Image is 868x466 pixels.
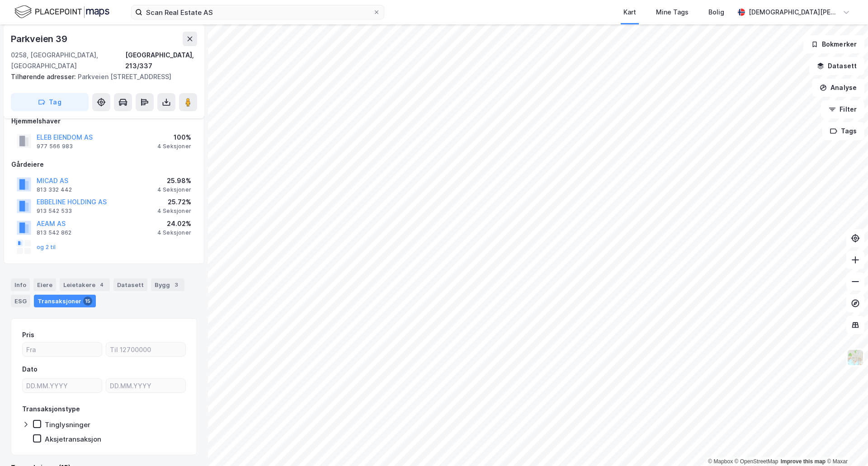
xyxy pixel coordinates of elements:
div: 0258, [GEOGRAPHIC_DATA], [GEOGRAPHIC_DATA] [11,50,125,71]
div: Mine Tags [656,7,689,18]
button: Analyse [812,79,864,97]
div: Gårdeiere [11,159,197,170]
button: Filter [821,100,864,118]
div: 4 Seksjoner [157,229,191,236]
div: 25.72% [157,197,191,207]
div: ESG [11,295,30,307]
div: 813 542 862 [37,229,71,236]
div: 4 Seksjoner [157,207,191,215]
div: Bolig [708,7,724,18]
input: Søk på adresse, matrikkel, gårdeiere, leietakere eller personer [142,5,373,19]
div: Kontrollprogram for chat [823,423,868,466]
div: Pris [22,329,34,340]
div: 813 332 442 [37,186,72,193]
div: 4 Seksjoner [157,186,191,193]
button: Datasett [809,57,864,75]
div: [GEOGRAPHIC_DATA], 213/337 [125,50,197,71]
span: Tilhørende adresser: [11,73,78,80]
div: [DEMOGRAPHIC_DATA][PERSON_NAME] [749,7,839,18]
input: Fra [23,343,102,356]
div: Aksjetransaksjon [45,435,101,443]
div: Parkveien [STREET_ADDRESS] [11,71,190,82]
div: 4 [97,280,106,289]
div: Transaksjonstype [22,404,80,414]
a: Mapbox [708,458,733,465]
div: 25.98% [157,175,191,186]
input: DD.MM.YYYY [106,379,185,392]
button: Tag [11,93,89,111]
div: 15 [83,297,92,306]
a: OpenStreetMap [735,458,778,465]
div: 4 Seksjoner [157,143,191,150]
div: Parkveien 39 [11,32,69,46]
img: logo.f888ab2527a4732fd821a326f86c7f29.svg [14,4,109,20]
div: Bygg [151,278,184,291]
div: 24.02% [157,218,191,229]
div: 977 566 983 [37,143,73,150]
div: Tinglysninger [45,420,90,429]
div: Info [11,278,30,291]
div: Eiere [33,278,56,291]
div: Transaksjoner [34,295,96,307]
div: Hjemmelshaver [11,116,197,127]
a: Improve this map [781,458,826,465]
div: 913 542 533 [37,207,72,215]
div: Datasett [113,278,147,291]
button: Tags [822,122,864,140]
div: 3 [172,280,181,289]
div: Kart [623,7,636,18]
img: Z [847,349,864,366]
div: Dato [22,364,38,375]
iframe: Chat Widget [823,423,868,466]
input: Til 12700000 [106,343,185,356]
div: 100% [157,132,191,143]
input: DD.MM.YYYY [23,379,102,392]
button: Bokmerker [803,35,864,53]
div: Leietakere [60,278,110,291]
